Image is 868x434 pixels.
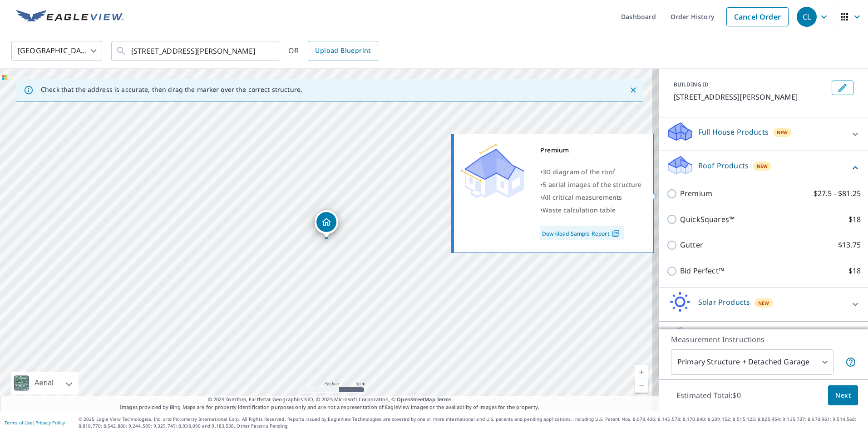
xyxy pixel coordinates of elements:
a: Current Level 17, Zoom In [635,365,648,379]
p: $13.75 [838,239,861,251]
span: 3D diagram of the roof [542,167,615,176]
span: New [777,129,788,136]
p: © 2025 Eagle View Technologies, Inc. and Pictometry International Corp. All Rights Reserved. Repo... [79,416,863,429]
p: [STREET_ADDRESS][PERSON_NAME] [674,91,828,102]
span: All critical measurements [542,193,622,202]
span: New [757,162,768,170]
button: Edit building 1 [832,81,853,95]
p: QuickSquares™ [680,214,735,225]
div: • [540,166,642,178]
p: BUILDING ID [674,81,709,88]
div: Aerial [32,372,56,394]
div: Walls ProductsNew [666,325,861,351]
span: © 2025 TomTom, Earthstar Geographics SIO, © 2025 Microsoft Corporation, © [208,396,452,404]
a: Terms [437,396,452,403]
button: Close [627,84,639,96]
div: Full House ProductsNew [666,121,861,147]
div: • [540,204,642,217]
span: Upload Blueprint [315,45,370,56]
p: | [5,420,65,425]
div: Aerial [11,372,79,394]
p: Premium [680,188,712,199]
div: Premium [540,144,642,156]
div: Roof ProductsNew [666,155,861,181]
div: CL [797,7,817,27]
a: OpenStreetMap [397,396,435,403]
p: $18 [848,265,861,277]
img: Pdf Icon [610,229,622,237]
div: Primary Structure + Detached Garage [671,349,833,375]
div: Solar ProductsNew [666,292,861,318]
span: New [758,299,769,307]
span: 5 aerial images of the structure [542,180,641,189]
p: Bid Perfect™ [680,265,724,277]
a: Privacy Policy [35,419,65,426]
p: $27.5 - $81.25 [814,188,861,199]
p: Solar Products [698,297,750,308]
p: Check that the address is accurate, then drag the marker over the correct structure. [41,86,302,94]
span: Next [835,390,851,401]
p: Estimated Total: $0 [669,385,748,405]
div: • [540,178,642,191]
a: Upload Blueprint [308,41,378,61]
div: OR [288,41,378,61]
p: $18 [848,214,861,225]
img: Premium [461,144,524,198]
div: • [540,191,642,204]
span: Your report will include the primary structure and a detached garage if one exists. [845,357,856,368]
a: Download Sample Report [540,226,624,240]
button: Next [828,385,858,406]
div: [GEOGRAPHIC_DATA] [11,38,102,64]
p: Measurement Instructions [671,334,856,345]
div: Dropped pin, building 1, Residential property, 265 Dutton St Lowell, MA 01852 [315,210,338,238]
a: Current Level 17, Zoom Out [635,379,648,393]
span: Waste calculation table [542,206,616,214]
p: Full House Products [698,126,769,137]
p: Gutter [680,239,703,251]
input: Search by address or latitude-longitude [131,38,261,64]
a: Cancel Order [726,7,789,26]
p: Roof Products [698,160,749,171]
a: Terms of Use [5,419,33,426]
img: EV Logo [16,10,123,24]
